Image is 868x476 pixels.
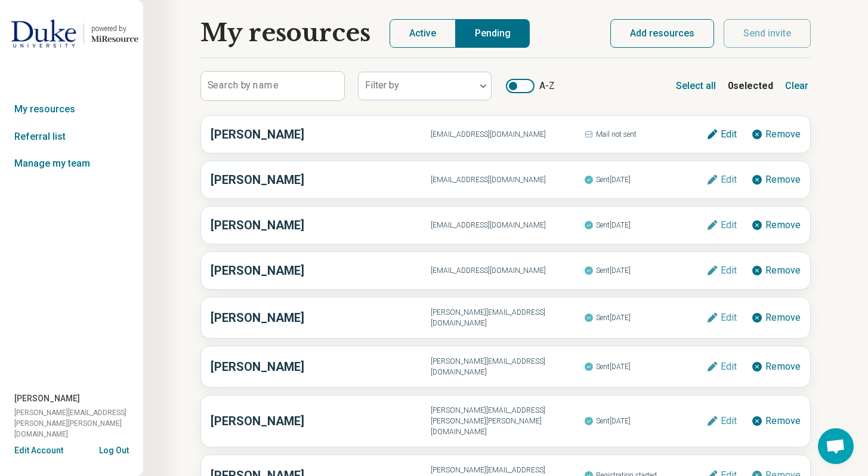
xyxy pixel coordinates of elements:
[584,217,706,233] span: Sent [DATE]
[584,310,706,325] span: Sent [DATE]
[211,171,431,189] h3: [PERSON_NAME]
[211,358,431,376] h3: [PERSON_NAME]
[91,23,138,34] div: powered by
[765,220,801,230] span: Remove
[706,312,737,324] button: Edit
[765,362,801,371] span: Remove
[721,266,737,275] span: Edit
[765,175,801,185] span: Remove
[706,361,737,373] button: Edit
[431,129,583,140] span: [EMAIL_ADDRESS][DOMAIN_NAME]
[706,415,737,427] button: Edit
[431,265,583,276] span: [EMAIL_ADDRESS][DOMAIN_NAME]
[751,265,801,277] button: Remove
[706,219,737,231] button: Edit
[211,216,431,234] h3: [PERSON_NAME]
[584,127,706,142] span: Mail not sent
[431,220,583,231] span: [EMAIL_ADDRESS][DOMAIN_NAME]
[431,307,583,328] span: [PERSON_NAME][EMAIL_ADDRESS][DOMAIN_NAME]
[721,130,737,139] span: Edit
[211,262,431,280] h3: [PERSON_NAME]
[765,313,801,323] span: Remove
[751,415,801,427] button: Remove
[200,19,370,48] h1: My resources
[431,405,583,437] span: [PERSON_NAME][EMAIL_ADDRESS][PERSON_NAME][PERSON_NAME][DOMAIN_NAME]
[721,362,737,371] span: Edit
[751,174,801,186] button: Remove
[751,312,801,324] button: Remove
[765,416,801,426] span: Remove
[211,125,431,143] h3: [PERSON_NAME]
[14,407,143,440] span: [PERSON_NAME][EMAIL_ADDRESS][PERSON_NAME][PERSON_NAME][DOMAIN_NAME]
[721,220,737,230] span: Edit
[584,359,706,374] span: Sent [DATE]
[584,413,706,429] span: Sent [DATE]
[818,428,854,464] div: Open chat
[390,19,456,48] button: Active
[14,392,80,405] span: [PERSON_NAME]
[456,19,530,48] button: Pending
[751,361,801,373] button: Remove
[208,81,279,90] label: Search by name
[721,175,737,185] span: Edit
[11,19,76,48] img: Duke University
[724,19,811,48] button: Send invite
[584,263,706,278] span: Sent [DATE]
[5,19,138,48] a: Duke Universitypowered by
[751,128,801,140] button: Remove
[728,79,773,93] b: 0 selected
[99,444,129,454] button: Log Out
[211,309,431,327] h3: [PERSON_NAME]
[765,266,801,275] span: Remove
[431,174,583,185] span: [EMAIL_ADDRESS][DOMAIN_NAME]
[721,416,737,426] span: Edit
[706,128,737,140] button: Edit
[783,76,811,96] button: Clear
[211,412,431,430] h3: [PERSON_NAME]
[584,172,706,188] span: Sent [DATE]
[365,79,399,91] label: Filter by
[765,130,801,139] span: Remove
[506,79,555,93] label: A-Z
[751,219,801,231] button: Remove
[610,19,714,48] button: Add resources
[706,265,737,277] button: Edit
[431,356,583,377] span: [PERSON_NAME][EMAIL_ADDRESS][DOMAIN_NAME]
[721,313,737,323] span: Edit
[706,174,737,186] button: Edit
[674,76,718,96] button: Select all
[14,444,63,457] button: Edit Account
